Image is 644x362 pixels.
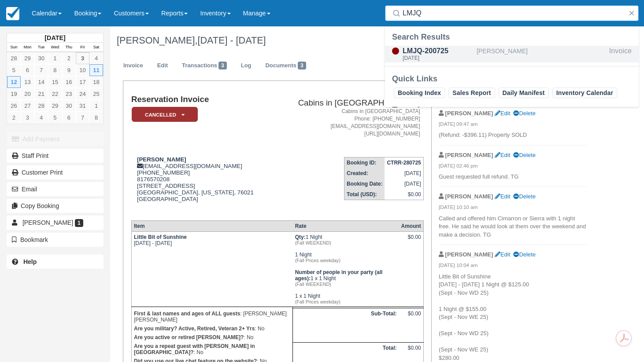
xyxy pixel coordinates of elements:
[7,100,21,112] a: 26
[131,106,195,123] a: Cancelled
[609,46,632,62] div: Invoice
[495,251,510,258] a: Edit
[134,311,240,317] strong: First & last names and ages of ALL guests
[7,199,104,213] button: Copy Booking
[399,220,423,231] th: Amount
[7,165,104,179] a: Customer Print
[34,88,48,100] a: 21
[175,57,233,74] a: Transactions3
[151,57,174,74] a: Edit
[48,76,62,88] a: 15
[62,100,76,112] a: 30
[76,64,89,76] a: 10
[22,219,73,226] span: [PERSON_NAME]
[403,5,625,21] input: Search ( / )
[495,152,510,158] a: Edit
[89,88,103,100] a: 25
[552,88,617,98] a: Inventory Calendar
[76,100,89,112] a: 31
[23,258,37,265] b: Help
[344,157,385,168] th: Booking ID:
[34,64,48,76] a: 7
[62,88,76,100] a: 23
[344,179,385,189] th: Booking Date:
[293,231,399,307] td: 1 Night 1 Night 1 x 1 Night 1 x 1 Night
[131,231,292,307] td: [DATE] - [DATE]
[134,333,290,342] p: : No
[218,62,227,69] span: 3
[259,57,312,74] a: Documents3
[295,282,397,287] em: (Fall WEEKEND)
[293,308,399,342] th: Sub-Total:
[134,309,290,324] p: : [PERSON_NAME] [PERSON_NAME]
[7,76,21,88] a: 12
[89,76,103,88] a: 18
[134,234,187,240] strong: Little Bit of Sunshine
[62,43,76,52] th: Thu
[344,168,385,179] th: Created:
[89,100,103,112] a: 1
[295,234,306,240] strong: Qty
[439,262,587,271] em: [DATE] 10:04 am
[293,220,399,231] th: Rate
[62,52,76,64] a: 2
[131,220,292,231] th: Item
[21,64,34,76] a: 6
[439,204,587,213] em: [DATE] 10:10 am
[76,76,89,88] a: 17
[137,156,186,163] strong: [PERSON_NAME]
[48,100,62,112] a: 29
[134,343,255,355] strong: Are you a repeat guest with [PERSON_NAME] in [GEOGRAPHIC_DATA]?
[6,7,19,20] img: checkfront-main-nav-mini-logo.png
[34,76,48,88] a: 14
[295,299,397,304] em: (Fall Prices weekday)
[439,162,587,172] em: [DATE] 02:46 pm
[89,52,103,64] a: 4
[21,112,34,124] a: 3
[385,179,423,189] td: [DATE]
[76,43,89,52] th: Fri
[7,216,104,230] a: [PERSON_NAME] 1
[7,43,21,52] th: Sun
[7,52,21,64] a: 28
[134,324,290,333] p: : No
[403,46,473,56] div: LMJQ-200725
[117,57,150,74] a: Invoice
[48,52,62,64] a: 1
[295,258,397,263] em: (Fall Prices weekday)
[439,121,587,130] em: [DATE] 09:47 am
[439,215,587,239] p: Called and offered him Cimarron or Sierra with 1 night free. He said he would look at them over t...
[62,112,76,124] a: 6
[7,132,104,146] button: Add Payment
[131,156,274,213] div: [EMAIL_ADDRESS][DOMAIN_NAME] [PHONE_NUMBER] 8176570208 [STREET_ADDRESS] [GEOGRAPHIC_DATA], [US_ST...
[448,88,495,98] a: Sales Report
[401,234,421,247] div: $0.00
[7,88,21,100] a: 19
[76,112,89,124] a: 7
[445,251,493,258] strong: [PERSON_NAME]
[44,34,65,41] strong: [DATE]
[234,57,258,74] a: Log
[134,342,290,357] p: : No
[134,325,255,332] strong: Are you military? Active, Retired, Veteran 2+ Yrs
[7,233,104,247] button: Bookmark
[89,43,103,52] th: Sat
[48,88,62,100] a: 22
[445,152,493,158] strong: [PERSON_NAME]
[439,131,587,139] p: (Refund: -$396.11) Property SOLD
[34,52,48,64] a: 30
[392,73,632,84] div: Quick Links
[21,52,34,64] a: 29
[76,88,89,100] a: 24
[75,219,83,227] span: 1
[21,76,34,88] a: 13
[513,110,535,117] a: Delete
[295,240,397,245] em: (Fall WEEKEND)
[513,152,535,158] a: Delete
[21,100,34,112] a: 27
[34,100,48,112] a: 28
[399,308,423,342] td: $0.00
[34,43,48,52] th: Tue
[7,182,104,196] button: Email
[499,88,549,98] a: Daily Manifest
